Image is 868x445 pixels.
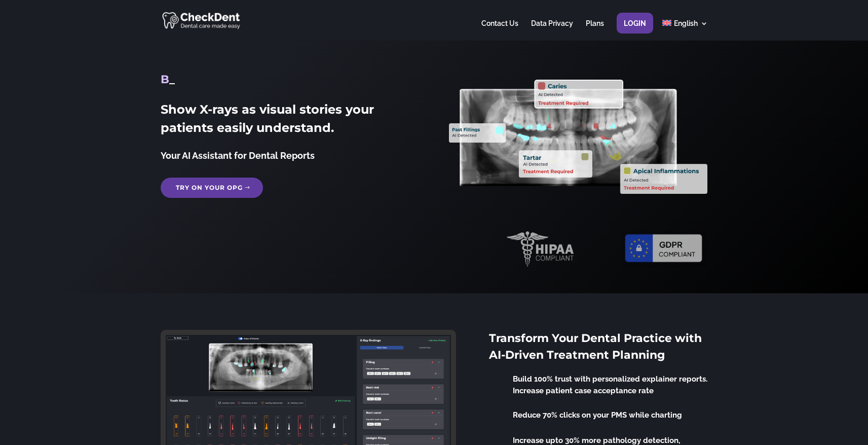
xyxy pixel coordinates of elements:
a: Login [624,20,646,40]
img: CheckDent AI [162,10,242,30]
span: Build 100% trust with personalized explainer reports. Increase patient case acceptance rate [513,374,707,395]
span: Transform Your Dental Practice with AI-Driven Treatment Planning [489,331,702,362]
a: Try on your OPG [161,178,263,198]
span: Your AI Assistant for Dental Reports [161,150,315,161]
img: X_Ray_annotated [449,80,707,194]
a: Data Privacy [531,20,573,40]
a: Contact Us [481,20,518,40]
a: English [662,20,707,40]
span: English [674,19,698,27]
span: _ [169,73,175,86]
h2: Show X-rays as visual stories your patients easily understand. [161,100,419,142]
span: Reduce 70% clicks on your PMS while charting [513,410,682,420]
span: B [161,73,169,86]
a: Plans [586,20,604,40]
